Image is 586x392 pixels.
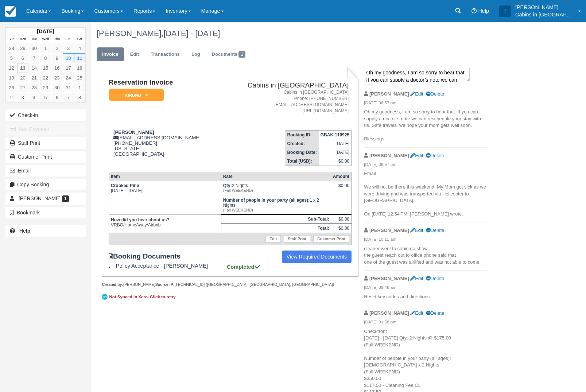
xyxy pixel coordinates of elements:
p: Cabins in [GEOGRAPHIC_DATA] [515,11,574,18]
a: Customer Print [5,151,86,163]
a: 3 [63,43,74,53]
a: Delete [426,153,444,158]
i: Help [471,8,477,13]
a: 15 [40,63,51,73]
a: 22 [40,73,51,83]
a: 14 [28,63,40,73]
a: Delete [426,228,444,233]
strong: [DATE] [37,28,54,34]
a: Delete [426,276,444,281]
a: 16 [51,63,63,73]
a: [PERSON_NAME] 1 [5,193,86,204]
strong: [PERSON_NAME] [369,276,409,281]
a: 2 [6,93,17,102]
strong: How did you hear about us? [111,217,170,222]
a: 23 [51,73,63,83]
span: [PERSON_NAME] [19,195,61,201]
strong: GBAK-110925 [321,132,349,137]
a: Not Synced in Xero. Click to retry. [102,293,178,301]
em: [DATE] 01:58 pm [364,319,487,327]
td: [DATE] - [DATE] [109,181,221,214]
em: [DATE] 10:11 am [364,236,487,244]
strong: [PERSON_NAME] [369,153,409,158]
td: $0.00 [331,215,352,224]
h1: Reservation Invoice [109,79,221,86]
a: AirBnB [109,88,161,102]
em: [DATE] 09:48 am [364,284,487,292]
a: Invoice [97,47,124,62]
a: 1 [74,83,85,93]
a: Staff Print [5,137,86,149]
div: $0.00 [333,183,349,194]
a: 20 [17,73,28,83]
a: 1 [40,43,51,53]
a: 25 [74,73,85,83]
a: 9 [51,53,63,63]
th: Thu [51,35,63,43]
a: 10 [63,53,74,63]
a: Edit [410,310,423,316]
button: Add Payment [5,123,86,135]
th: Amount [331,172,352,181]
div: [PERSON_NAME] [TECHNICAL_ID] ([GEOGRAPHIC_DATA], [GEOGRAPHIC_DATA], [GEOGRAPHIC_DATA]) [102,282,358,287]
th: Item [109,172,221,181]
a: Documents1 [206,47,251,62]
strong: [PERSON_NAME] [369,91,409,97]
button: Bookmark [5,207,86,218]
strong: [PERSON_NAME] [369,310,409,316]
a: 28 [6,43,17,53]
em: [DATE] 06:57 pm [364,162,487,170]
a: Edit [265,235,281,242]
a: 7 [63,93,74,102]
a: Log [186,47,206,62]
em: (Fall WEEKEND) [223,208,329,212]
a: 26 [6,83,17,93]
span: Policy Acceptance - [PERSON_NAME] [116,263,225,269]
a: 5 [6,53,17,63]
a: 5 [40,93,51,102]
a: Help [5,225,86,237]
th: Sun [6,35,17,43]
a: 8 [40,53,51,63]
a: 8 [74,93,85,102]
em: AirBnB [109,89,164,101]
strong: Completed [227,264,261,270]
th: Tue [28,35,40,43]
strong: [PERSON_NAME] [113,129,154,135]
a: Edit [410,276,423,281]
a: 18 [74,63,85,73]
a: 24 [63,73,74,83]
th: Booking ID: [285,131,319,140]
th: Total (USD): [285,157,319,166]
td: [DATE] [319,148,352,157]
address: Cabins in [GEOGRAPHIC_DATA] Phone: [PHONE_NUMBER] [EMAIL_ADDRESS][DOMAIN_NAME] [URL][DOMAIN_NAME] [224,89,349,115]
strong: Qty [223,183,232,188]
p: cleaner went to cabin no show. the guest reach out to office phone said that one of the guest was... [364,245,487,266]
div: [EMAIL_ADDRESS][DOMAIN_NAME] [PHONE_NUMBER] [US_STATE] [GEOGRAPHIC_DATA] [109,129,221,157]
th: Mon [17,35,28,43]
em: (Fall WEEKEND) [223,188,329,193]
a: 4 [74,43,85,53]
em: [DATE] 06:57 pm [364,100,487,108]
b: Help [19,228,30,234]
a: 17 [63,63,74,73]
button: Copy Booking [5,179,86,190]
th: Sat [74,35,85,43]
div: T [499,5,511,17]
p: [PERSON_NAME] [515,4,574,11]
a: 11 [74,53,85,63]
a: 6 [17,53,28,63]
h1: [PERSON_NAME], [97,29,525,38]
p: Email We will not be there this weekend. My Mom got sick as we were driving and was transported v... [364,170,487,218]
a: Staff Print [284,235,310,242]
a: 21 [28,73,40,83]
p: Oh my goodness, I am so sorry to hear that. If you can supply a doctor’s note we can reschedule y... [364,109,487,143]
th: Total: [221,224,331,233]
strong: [PERSON_NAME] [369,228,409,233]
strong: Booking Documents [109,252,187,260]
a: Delete [426,91,444,97]
a: 3 [17,93,28,102]
th: Booking Date: [285,148,319,157]
a: 27 [17,83,28,93]
th: Sub-Total: [221,215,331,224]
